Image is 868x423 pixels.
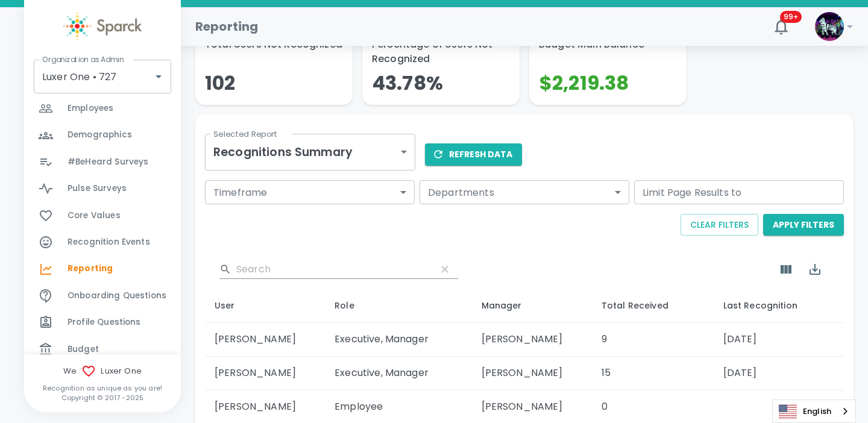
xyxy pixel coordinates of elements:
span: Core Values [68,210,121,222]
button: Open [150,68,167,85]
a: Sparck logo [24,12,181,40]
h1: Reporting [195,17,258,36]
span: Profile Questions [68,316,141,328]
img: Sparck logo [63,12,142,40]
button: 99+ [767,12,796,41]
a: Demographics [24,122,181,148]
button: Show Columns [772,255,800,284]
div: MANAGEMENT [24,69,181,368]
span: Demographics [68,129,132,141]
td: [PERSON_NAME] [205,356,325,390]
span: Reporting [68,263,113,275]
h4: 43.78% [372,71,510,95]
label: Selected Report [213,128,277,140]
input: Search [236,260,427,279]
td: [PERSON_NAME] [472,323,592,357]
td: Executive, Manager [325,356,471,390]
div: Last Recognition [723,298,834,313]
a: Budget [24,336,181,363]
div: Recognitions Summary [205,134,415,171]
aside: Language selected: English [772,399,856,423]
button: Export [800,255,829,284]
svg: Search [219,263,231,275]
div: Total Received [602,298,704,313]
div: Language [772,399,856,423]
div: Manager [482,298,582,313]
td: [PERSON_NAME] [472,356,592,390]
span: Onboarding Questions [68,290,166,302]
td: [DATE] [714,356,844,390]
a: Core Values [24,202,181,229]
a: #BeHeard Surveys [24,149,181,175]
td: [PERSON_NAME] [205,323,325,357]
p: Copyright © 2017 - 2025 [24,393,181,403]
td: [DATE] [714,323,844,357]
span: Budget [68,343,99,356]
span: We Luxer One [24,364,181,378]
span: $2,219.38 [539,69,629,96]
div: User [215,298,315,313]
a: Pulse Surveys [24,175,181,202]
h4: 102 [205,71,343,95]
img: Picture of Sparck [815,12,844,41]
td: 15 [592,356,714,390]
span: 99+ [780,11,802,23]
span: Recognition Events [68,236,150,248]
button: Apply Filters [763,214,844,236]
p: Percentage of Users Not Recognized [372,37,510,66]
span: Pulse Surveys [68,183,127,195]
a: Onboarding Questions [24,283,181,309]
button: Clear Filters [681,214,758,236]
a: Recognition Events [24,229,181,255]
div: Role [335,298,462,313]
a: Employees [24,95,181,122]
p: Recognition as unique as you are! [24,383,181,393]
span: #BeHeard Surveys [68,156,148,168]
span: Employees [68,102,113,114]
a: English [773,400,855,422]
a: Profile Questions [24,309,181,336]
label: Organization as Admin [42,54,124,64]
td: Executive, Manager [325,323,471,357]
button: Refresh Data [425,143,522,166]
a: Reporting [24,255,181,282]
td: 9 [592,323,714,357]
